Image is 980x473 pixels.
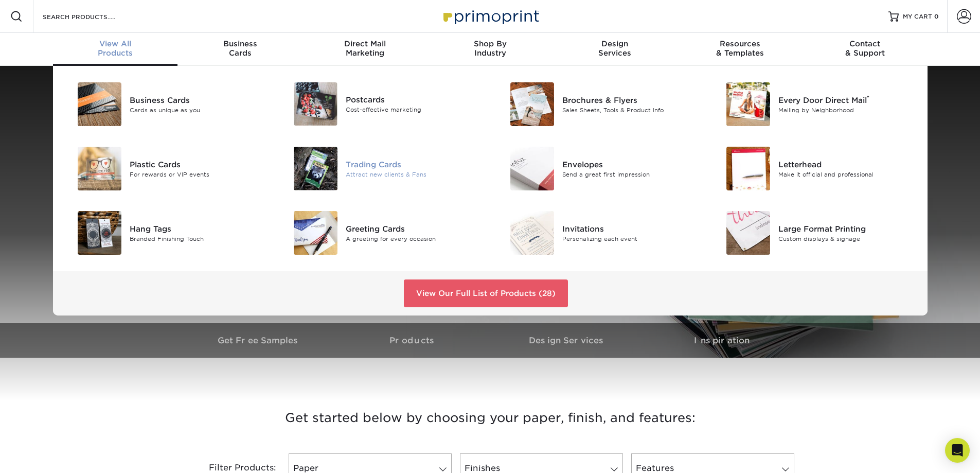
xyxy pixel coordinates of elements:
div: Plastic Cards [130,159,266,170]
div: A greeting for every occasion [346,234,482,243]
div: Hang Tags [130,223,266,234]
div: Greeting Cards [346,223,482,234]
h3: Get started below by choosing your paper, finish, and features: [189,395,791,441]
div: Industry [427,39,553,58]
span: 0 [934,13,939,20]
div: Services [553,39,678,58]
a: Contact& Support [803,33,928,66]
img: Plastic Cards [78,147,121,190]
a: Shop ByIndustry [427,33,553,66]
div: Business Cards [130,94,266,106]
div: Products [53,39,178,58]
a: Postcards Postcards Cost-effective marketing [281,78,483,130]
div: Letterhead [778,159,915,170]
div: Branded Finishing Touch [130,234,266,243]
a: View Our Full List of Products (28) [404,279,568,307]
div: Send a great first impression [562,170,699,179]
div: Trading Cards [346,159,482,170]
img: Postcards [294,82,337,126]
a: Business Cards Business Cards Cards as unique as you [65,78,266,130]
span: Shop By [427,39,553,48]
img: Large Format Printing [726,211,770,255]
div: Sales Sheets, Tools & Product Info [562,106,699,114]
img: Envelopes [510,147,554,190]
img: Brochures & Flyers [510,82,554,126]
a: Every Door Direct Mail Every Door Direct Mail® Mailing by Neighborhood [714,78,915,130]
div: For rewards or VIP events [130,170,266,179]
img: Trading Cards [294,147,337,190]
div: Make it official and professional [778,170,915,179]
div: Cards as unique as you [130,106,266,114]
a: Greeting Cards Greeting Cards A greeting for every occasion [281,207,483,259]
div: Invitations [562,223,699,234]
a: Hang Tags Hang Tags Branded Finishing Touch [65,207,266,259]
img: Every Door Direct Mail [726,82,770,126]
span: Business [177,39,302,48]
a: DesignServices [553,33,678,66]
div: Custom displays & signage [778,234,915,243]
a: BusinessCards [177,33,302,66]
img: Greeting Cards [294,211,337,255]
img: Hang Tags [78,211,121,255]
a: Letterhead Letterhead Make it official and professional [714,143,915,195]
img: Business Cards [78,82,121,126]
span: View All [53,39,178,48]
span: Resources [678,39,803,48]
div: Marketing [302,39,427,58]
img: Primoprint [439,5,542,27]
div: & Templates [678,39,803,58]
div: Open Intercom Messenger [945,438,970,463]
div: Attract new clients & Fans [346,170,482,179]
div: Cards [177,39,302,58]
div: Personalizing each event [562,234,699,243]
div: Every Door Direct Mail [778,94,915,106]
input: SEARCH PRODUCTS..... [42,10,142,23]
a: Invitations Invitations Personalizing each event [498,207,699,259]
a: View AllProducts [53,33,178,66]
div: Cost-effective marketing [346,106,482,114]
span: MY CART [903,12,932,21]
div: Brochures & Flyers [562,94,699,106]
div: Postcards [346,94,482,106]
span: Direct Mail [302,39,427,48]
div: Large Format Printing [778,223,915,234]
img: Letterhead [726,147,770,190]
a: Plastic Cards Plastic Cards For rewards or VIP events [65,143,266,195]
a: Trading Cards Trading Cards Attract new clients & Fans [281,143,483,195]
a: Resources& Templates [678,33,803,66]
div: Mailing by Neighborhood [778,106,915,114]
div: & Support [803,39,928,58]
a: Brochures & Flyers Brochures & Flyers Sales Sheets, Tools & Product Info [498,78,699,130]
span: Contact [803,39,928,48]
sup: ® [867,94,869,101]
a: Envelopes Envelopes Send a great first impression [498,143,699,195]
a: Large Format Printing Large Format Printing Custom displays & signage [714,207,915,259]
div: Envelopes [562,159,699,170]
img: Invitations [510,211,554,255]
a: Direct MailMarketing [302,33,427,66]
span: Design [553,39,678,48]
